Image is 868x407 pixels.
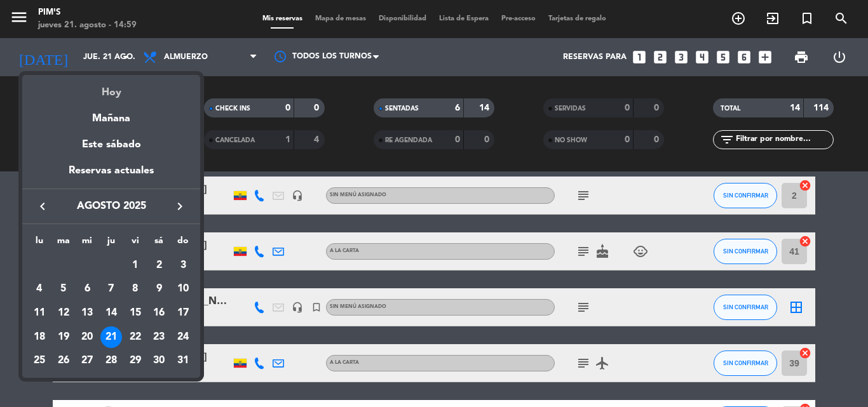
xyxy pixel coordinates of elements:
div: 4 [29,278,50,300]
td: 22 de agosto de 2025 [123,325,147,349]
td: 31 de agosto de 2025 [171,349,195,373]
div: 3 [172,255,194,276]
td: 24 de agosto de 2025 [171,325,195,349]
td: 11 de agosto de 2025 [27,301,51,325]
td: 10 de agosto de 2025 [171,277,195,302]
div: 22 [125,326,146,348]
td: 12 de agosto de 2025 [51,301,76,325]
td: 15 de agosto de 2025 [123,301,147,325]
i: keyboard_arrow_left [35,199,50,214]
div: 2 [148,255,170,276]
td: 29 de agosto de 2025 [123,349,147,373]
td: 28 de agosto de 2025 [99,349,123,373]
td: 18 de agosto de 2025 [27,325,51,349]
div: Hoy [22,75,200,101]
div: 14 [100,302,122,324]
div: 8 [125,278,146,300]
td: 4 de agosto de 2025 [27,277,51,302]
td: 26 de agosto de 2025 [51,349,76,373]
div: 17 [172,302,194,324]
div: 30 [148,350,170,372]
td: 14 de agosto de 2025 [99,301,123,325]
td: 21 de agosto de 2025 [99,325,123,349]
td: 30 de agosto de 2025 [147,349,172,373]
div: 11 [29,302,50,324]
div: 18 [29,326,50,348]
div: 7 [100,278,122,300]
td: 3 de agosto de 2025 [171,253,195,277]
div: 26 [53,350,74,372]
td: 27 de agosto de 2025 [75,349,99,373]
td: 25 de agosto de 2025 [27,349,51,373]
td: 16 de agosto de 2025 [147,301,172,325]
div: 16 [148,302,170,324]
div: 20 [76,326,98,348]
th: jueves [99,234,123,253]
td: 20 de agosto de 2025 [75,325,99,349]
div: 15 [125,302,146,324]
th: domingo [171,234,195,253]
td: 8 de agosto de 2025 [123,277,147,302]
td: 13 de agosto de 2025 [75,301,99,325]
div: 31 [172,350,194,372]
div: 5 [53,278,74,300]
th: miércoles [75,234,99,253]
div: 1 [125,255,146,276]
div: 12 [53,302,74,324]
div: 27 [76,350,98,372]
div: 13 [76,302,98,324]
div: 9 [148,278,170,300]
div: Reservas actuales [22,163,200,189]
td: 1 de agosto de 2025 [123,253,147,277]
td: 17 de agosto de 2025 [171,301,195,325]
div: 6 [76,278,98,300]
i: keyboard_arrow_right [172,199,187,214]
th: viernes [123,234,147,253]
div: 28 [100,350,122,372]
div: 23 [148,326,170,348]
div: 21 [100,326,122,348]
div: 25 [29,350,50,372]
div: 24 [172,326,194,348]
div: 19 [53,326,74,348]
td: 7 de agosto de 2025 [99,277,123,302]
div: Este sábado [22,127,200,163]
td: 5 de agosto de 2025 [51,277,76,302]
th: sábado [147,234,172,253]
th: martes [51,234,76,253]
div: 29 [125,350,146,372]
th: lunes [27,234,51,253]
td: AGO. [27,253,123,277]
td: 6 de agosto de 2025 [75,277,99,302]
div: Mañana [22,101,200,127]
td: 23 de agosto de 2025 [147,325,172,349]
td: 19 de agosto de 2025 [51,325,76,349]
td: 9 de agosto de 2025 [147,277,172,302]
button: keyboard_arrow_right [168,198,191,215]
div: 10 [172,278,194,300]
button: keyboard_arrow_left [31,198,54,215]
td: 2 de agosto de 2025 [147,253,172,277]
span: agosto 2025 [54,198,168,215]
